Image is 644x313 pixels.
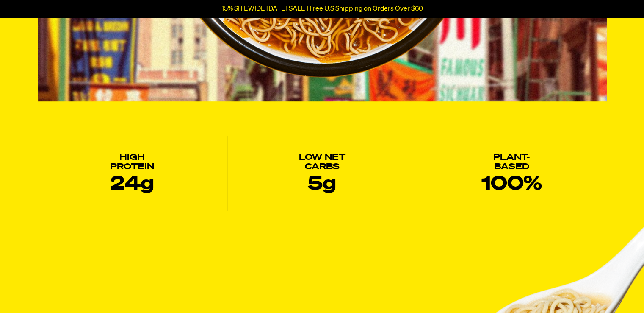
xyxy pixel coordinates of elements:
[227,153,417,194] div: 5g
[293,153,350,171] span: Low Net Carbs
[484,153,540,171] span: Plant-Based
[104,153,160,171] span: High Protein
[38,153,227,194] div: 24g
[417,153,606,194] div: 100%
[221,5,423,13] p: 15% SITEWIDE [DATE] SALE | Free U.S Shipping on Orders Over $60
